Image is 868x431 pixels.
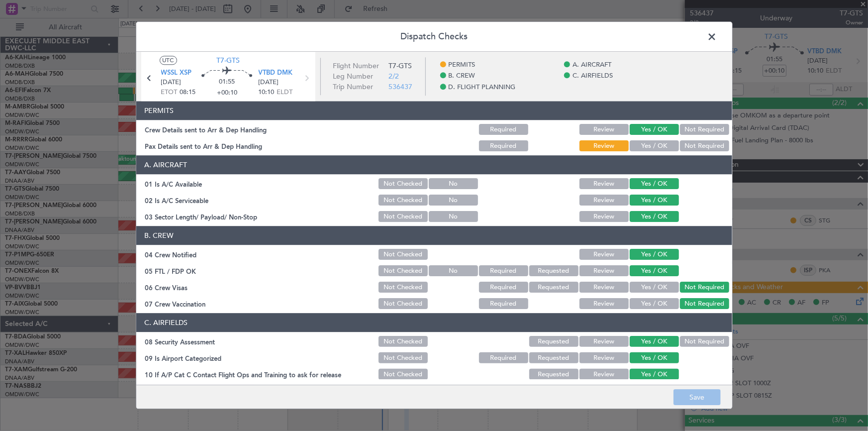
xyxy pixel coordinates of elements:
[136,22,732,52] header: Dispatch Checks
[680,282,729,293] button: Not Required
[680,299,729,310] button: Not Required
[680,124,729,135] button: Not Required
[680,141,729,152] button: Not Required
[680,336,729,347] button: Not Required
